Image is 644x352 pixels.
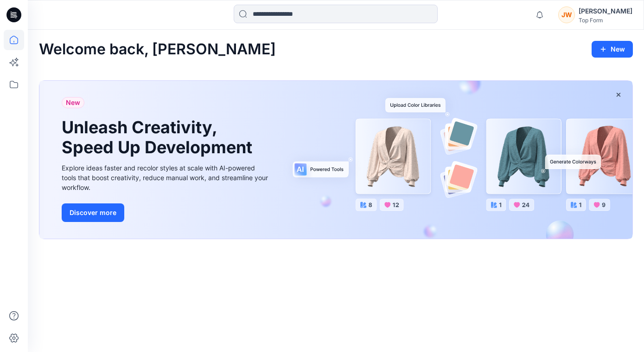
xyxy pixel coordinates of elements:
div: [PERSON_NAME] [579,6,632,17]
span: New [66,97,80,108]
div: Explore ideas faster and recolor styles at scale with AI-powered tools that boost creativity, red... [62,163,270,192]
div: JW [558,7,575,23]
a: Discover more [62,203,270,222]
button: Discover more [62,203,124,222]
button: New [592,41,633,58]
h2: Welcome back, [PERSON_NAME] [39,41,276,58]
h1: Unleash Creativity, Speed Up Development [62,117,256,157]
div: Top Form [579,17,632,24]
